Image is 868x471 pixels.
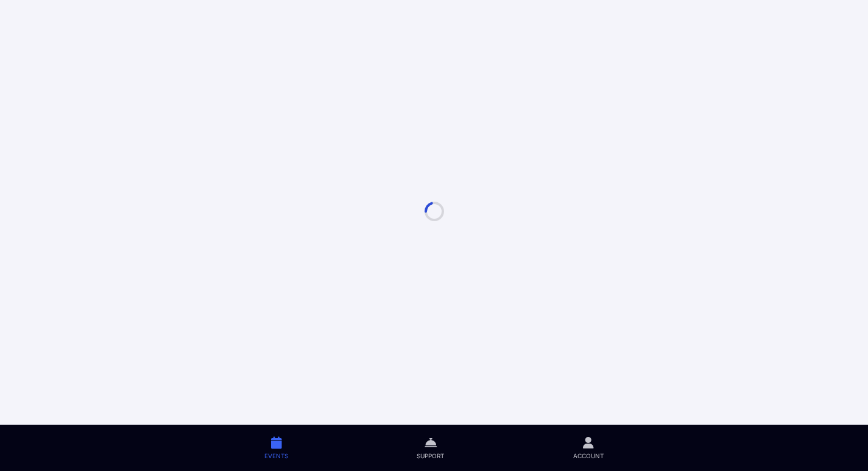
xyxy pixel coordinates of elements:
span: Account [573,452,604,460]
a: Account [509,425,668,471]
span: Support [417,452,444,460]
span: Events [264,452,288,460]
a: Events [200,425,353,471]
a: Support [353,425,509,471]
